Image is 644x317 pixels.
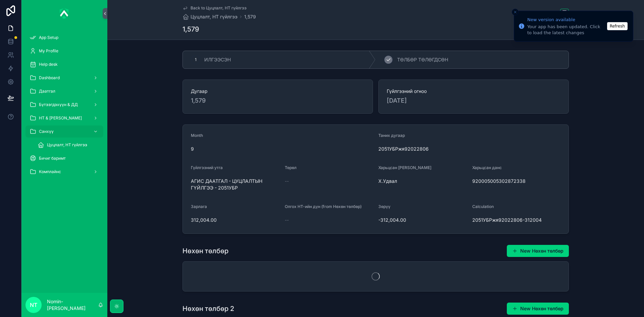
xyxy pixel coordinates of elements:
span: Бичиг баримт [39,156,66,161]
a: Back to Цуцлалт, НТ гүйлгээ [182,5,247,11]
a: НТ & [PERSON_NAME] [25,112,103,124]
span: Таних дугаар [378,133,405,138]
span: Зөрүү [378,204,390,209]
span: 2051УБРжя92022806-312004 [472,217,561,223]
span: App Setup [39,35,58,40]
span: Dashboard [39,75,60,81]
button: New Нөхөн төлбөр [507,303,569,315]
h1: Нөхөн төлбөр [182,246,228,256]
span: Back to Цуцлалт, НТ гүйлгээ [191,5,247,11]
span: Цуцлалт, НТ гүйлгээ [47,142,87,148]
h1: 1,579 [182,24,199,34]
span: Комплайнс [39,169,61,174]
span: 312,004.00 [191,217,279,223]
span: Month [191,133,203,138]
span: Дугаар [191,88,365,95]
a: Dashboard [25,72,103,84]
a: Цуцлалт, НТ гүйлгээ [34,139,103,151]
span: -312,004.00 [378,217,467,223]
span: Зарлага [191,204,207,209]
span: Х.Удвал [378,178,467,184]
div: New version available [527,16,605,23]
span: Цуцлалт, НТ гүйлгээ [191,13,237,20]
span: АГИС ДААТГАЛ - ЦУЦЛАЛТЫН ГҮЙЛГЭЭ - 2051УБР [191,178,279,191]
span: Төрөл [285,165,297,170]
a: Даатгал [25,85,103,97]
span: 1 [195,57,197,62]
a: App Setup [25,32,103,44]
a: Бүтээгдэхүүн & ДД [25,99,103,111]
span: -- [285,178,289,184]
button: New Нөхөн төлбөр [507,245,569,257]
div: Your app has been updated. Click to load the latest changes [527,24,605,36]
a: Санхүү [25,125,103,138]
span: Гүйлгээний утга [191,165,223,170]
a: My Profile [25,45,103,57]
span: My Profile [39,48,58,54]
a: Help desk [25,58,103,70]
span: Help desk [39,62,58,67]
p: Nomin-[PERSON_NAME] [47,298,98,312]
a: Бичиг баримт [25,152,103,164]
button: Refresh [607,22,628,30]
span: 2051УБРжя92022806 [378,146,560,152]
a: Цуцлалт, НТ гүйлгээ [182,13,237,20]
a: 1,579 [244,13,256,20]
span: Бүтээгдэхүүн & ДД [39,102,78,107]
span: Харьцсан данс [472,165,502,170]
span: 920005005302872338 [472,178,561,184]
span: Санхүү [39,129,54,134]
button: Close toast [512,9,519,15]
span: Олгох НТ-ийн дүн (from Нөхөн төлбөр) [285,204,362,209]
span: Харьцсан [PERSON_NAME] [378,165,431,170]
span: [DATE] [387,96,560,105]
span: NT [30,301,37,309]
a: Комплайнс [25,166,103,178]
span: Calculation [472,204,494,209]
span: 9 [191,146,373,152]
span: НТ & [PERSON_NAME] [39,115,82,121]
h1: Нөхөн төлбөр 2 [182,304,234,313]
span: ТӨЛБӨР ТӨЛӨГДСӨН [397,56,448,63]
div: scrollable content [21,27,107,187]
span: Гүйлгээний огноо [387,88,560,95]
span: -- [285,217,289,223]
img: App logo [60,8,69,19]
span: Даатгал [39,89,55,94]
span: ИЛГЭЭСЭН [204,56,231,63]
span: 1,579 [191,96,365,105]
